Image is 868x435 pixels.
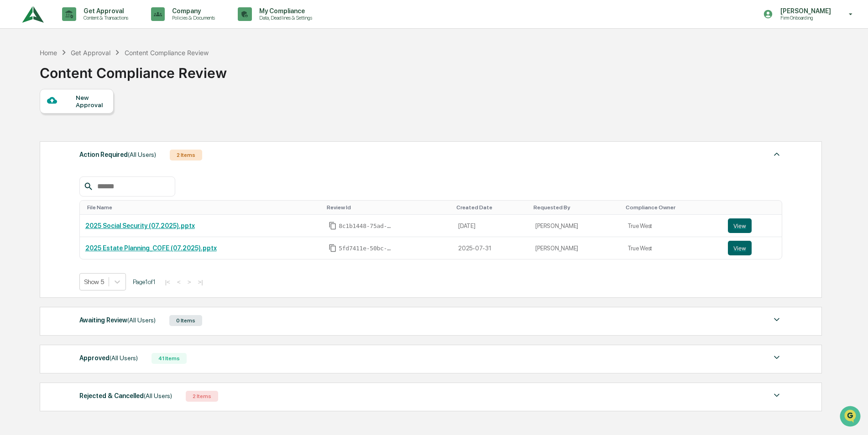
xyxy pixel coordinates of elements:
[128,151,156,158] span: (All Users)
[127,316,156,324] span: (All Users)
[169,315,202,326] div: 0 Items
[530,237,622,259] td: [PERSON_NAME]
[252,7,317,15] p: My Compliance
[728,241,776,255] a: View
[85,222,195,229] a: 2025 Social Security (07.2025).pptx
[40,57,227,81] div: Content Compliance Review
[728,218,776,233] a: View
[626,204,719,211] div: Toggle SortBy
[31,79,115,86] div: We're available if you need us!
[5,129,61,145] a: 🔎Data Lookup
[252,15,317,21] p: Data, Deadlines & Settings
[165,7,220,15] p: Company
[79,149,156,161] div: Action Required
[79,352,138,364] div: Approved
[76,94,106,109] div: New Approval
[185,278,194,286] button: >
[9,133,16,140] div: 🔎
[110,354,138,362] span: (All Users)
[71,49,110,57] div: Get Approval
[728,218,752,233] button: View
[133,278,156,285] span: Page 1 of 1
[87,204,320,211] div: Toggle SortBy
[64,154,110,161] a: Powered byPylon
[9,70,26,86] img: 1746055101610-c473b297-6a78-478c-a979-82029cc54cd1
[18,132,58,141] span: Data Lookup
[329,222,337,230] span: Copy Id
[22,2,44,27] img: logo
[456,204,526,211] div: Toggle SortBy
[5,111,63,128] a: 🖐️Preclearance
[40,49,57,57] div: Home
[622,237,723,259] td: True West
[79,390,172,402] div: Rejected & Cancelled
[453,215,530,237] td: [DATE]
[85,244,217,252] a: 2025 Estate Planning_COFE (07.2025).pptx
[771,314,782,325] img: caret
[165,15,220,21] p: Policies & Documents
[162,278,173,286] button: |<
[339,245,393,252] span: 5fd7411e-50bc-44b4-86ff-f9c3d0cc4174
[18,115,59,124] span: Preclearance
[79,314,156,326] div: Awaiting Review
[773,15,836,21] p: Firm Onboarding
[327,204,449,211] div: Toggle SortBy
[155,72,166,83] button: Start new chat
[771,149,782,160] img: caret
[24,41,151,51] input: Clear
[76,15,133,21] p: Content & Transactions
[771,390,782,401] img: caret
[771,352,782,363] img: caret
[533,204,618,211] div: Toggle SortBy
[144,392,172,399] span: (All Users)
[66,116,73,123] div: 🗄️
[339,223,393,230] span: 8c1b1448-75ad-4f2e-8dce-ddab5f8396ec
[91,155,110,161] span: Pylon
[622,215,723,237] td: True West
[9,19,166,34] p: How can we help?
[730,204,778,211] div: Toggle SortBy
[152,353,187,364] div: 41 Items
[195,278,205,286] button: >|
[530,215,622,237] td: [PERSON_NAME]
[9,116,16,123] div: 🖐️
[773,7,836,15] p: [PERSON_NAME]
[329,244,337,252] span: Copy Id
[125,49,209,57] div: Content Compliance Review
[63,111,117,128] a: 🗄️Attestations
[174,278,183,286] button: <
[839,405,863,430] iframe: Open customer support
[31,70,150,79] div: Start new chat
[728,241,752,255] button: View
[186,391,218,402] div: 2 Items
[170,150,202,161] div: 2 Items
[75,115,113,124] span: Attestations
[76,7,133,15] p: Get Approval
[453,237,530,259] td: 2025-07-31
